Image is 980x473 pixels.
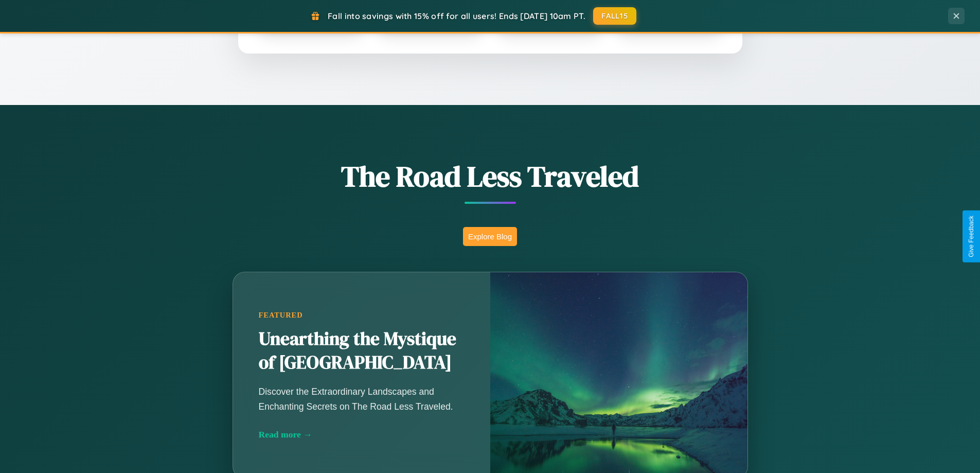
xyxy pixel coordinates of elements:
div: Read more → [259,429,465,440]
p: Discover the Extraordinary Landscapes and Enchanting Secrets on The Road Less Traveled. [259,384,465,413]
div: Featured [259,311,465,320]
button: FALL15 [593,7,636,25]
h2: Unearthing the Mystique of [GEOGRAPHIC_DATA] [259,327,465,375]
h1: The Road Less Traveled [182,156,799,196]
div: Give Feedback [968,216,975,257]
span: Fall into savings with 15% off for all users! Ends [DATE] 10am PT. [328,11,585,21]
button: Explore Blog [463,227,517,246]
